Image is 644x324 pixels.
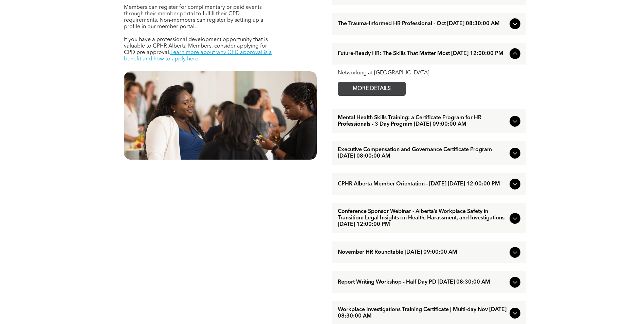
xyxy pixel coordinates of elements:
[338,147,507,160] span: Executive Compensation and Governance Certificate Program [DATE] 08:00:00 AM
[338,307,507,320] span: Workplace Investigations Training Certificate | Multi-day Nov [DATE] 08:30:00 AM
[338,70,520,76] div: Networking at [GEOGRAPHIC_DATA]
[338,279,507,286] span: Report Writing Workshop - Half Day PD [DATE] 08:30:00 AM
[124,50,272,62] a: Learn more about why CPD approval is a benefit and how to apply here.
[124,5,263,30] span: Members can register for complimentary or paid events through their member portal to fulfill thei...
[338,21,507,27] span: The Trauma-Informed HR Professional - Oct [DATE] 08:30:00 AM
[124,37,268,55] span: If you have a professional development opportunity that is valuable to CPHR Alberta Members, cons...
[338,115,507,128] span: Mental Health Skills Training: a Certificate Program for HR Professionals - 3 Day Program [DATE] ...
[338,82,406,96] a: MORE DETAILS
[345,82,399,95] span: MORE DETAILS
[338,181,507,187] span: CPHR Alberta Member Orientation - [DATE] [DATE] 12:00:00 PM
[338,209,507,228] span: Conference Sponsor Webinar - Alberta’s Workplace Safety in Transition: Legal Insights on Health, ...
[338,51,507,57] span: Future-Ready HR: The Skills That Matter Most [DATE] 12:00:00 PM
[338,249,507,256] span: November HR Roundtable [DATE] 09:00:00 AM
